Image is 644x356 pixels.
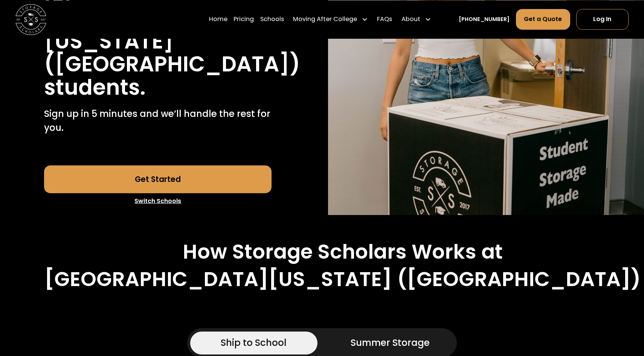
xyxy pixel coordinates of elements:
[290,9,371,30] div: Moving After College
[516,9,570,30] a: Get a Quote
[44,267,641,291] h2: [GEOGRAPHIC_DATA][US_STATE] ([GEOGRAPHIC_DATA])
[576,9,629,30] a: Log In
[233,9,254,30] a: Pricing
[44,6,300,76] h1: [GEOGRAPHIC_DATA][US_STATE] ([GEOGRAPHIC_DATA])
[398,9,434,30] div: About
[15,4,46,35] img: Storage Scholars main logo
[293,15,357,24] div: Moving After College
[183,240,503,264] h2: How Storage Scholars Works at
[44,193,272,209] a: Switch Schools
[44,76,145,99] h1: students.
[351,336,430,350] div: Summer Storage
[459,15,510,23] a: [PHONE_NUMBER]
[44,165,272,193] a: Get Started
[260,9,284,30] a: Schools
[377,9,392,30] a: FAQs
[44,107,272,135] p: Sign up in 5 minutes and we’ll handle the rest for you.
[209,9,227,30] a: Home
[221,336,287,350] div: Ship to School
[401,15,420,24] div: About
